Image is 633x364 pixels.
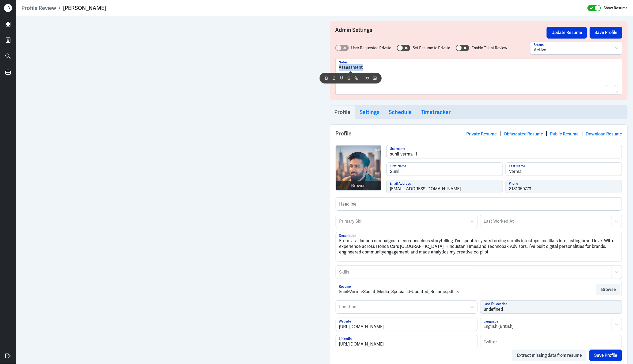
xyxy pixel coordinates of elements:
a: Public Resume [550,131,579,137]
button: Extract missing data from resume [512,350,587,361]
button: Save Profile [589,350,622,361]
textarea: From viral launch campaigns to eco-conscious storytelling, I’ve spent 5+ years turning scrolls in... [336,232,622,261]
div: Profile [330,125,628,142]
button: Browse [596,284,621,295]
input: Email Address [387,180,503,193]
a: Private Resume [466,131,497,137]
div: Browse [351,183,366,189]
input: Twitter [480,335,622,348]
div: | | | [466,130,622,138]
h3: Profile [335,109,351,115]
h3: Timetracker [421,109,451,115]
h3: Settings [360,109,380,115]
div: J D [4,4,12,12]
input: Linkedin [336,335,477,348]
input: Last IP Location [480,301,622,313]
input: Website [336,318,477,331]
div: To enrich screen reader interactions, please activate Accessibility in Grammarly extension settings [339,64,619,93]
input: First Name [387,163,503,176]
input: Username [387,145,622,158]
div: [PERSON_NAME] [63,5,106,12]
h3: Admin Settings [335,27,547,39]
input: Headline [336,198,622,210]
a: Profile Review [21,5,56,12]
a: Download Resume [586,131,622,137]
button: Update Resume [547,27,587,39]
button: Save Profile [590,27,622,39]
input: Last Name [506,163,622,176]
p: › [56,5,63,12]
img: Photoleap_21_06_2025_23_57_39_Nvxu8.jpg [336,146,381,191]
h3: Schedule [389,109,412,115]
label: Set Resume to Private [413,45,450,51]
iframe: https://ppcdn.hiredigital.com/register/3aa9c62e/resumes/538731681/Sunil-Verma-Social_Media_Specia... [21,21,319,359]
p: Assessment [339,64,619,71]
a: Obfuscated Resume [504,131,543,137]
label: Enable Talent Review [472,45,507,51]
label: Show Resume [604,5,628,12]
div: Sunil-Verma-Social_Media_Specialist-Updated_Resume.pdf [339,289,454,295]
input: Phone [506,180,622,193]
label: User Requested Private [351,45,392,51]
